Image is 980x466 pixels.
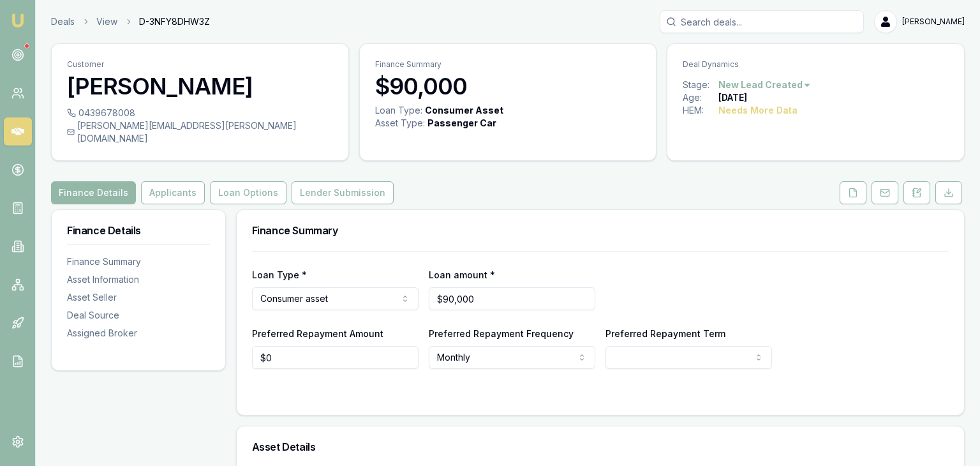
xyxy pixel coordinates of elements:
[67,273,210,286] div: Asset Information
[252,346,419,369] input: $
[683,104,718,117] div: HEM:
[718,91,747,104] div: [DATE]
[252,225,949,236] h3: Finance Summary
[207,181,289,204] a: Loan Options
[139,15,210,28] span: D-3NFY8DHW3Z
[605,328,725,339] label: Preferred Repayment Term
[51,181,138,204] a: Finance Details
[683,79,718,91] div: Stage:
[429,328,574,339] label: Preferred Repayment Frequency
[67,327,210,340] div: Assigned Broker
[375,104,422,117] div: Loan Type:
[51,181,136,204] button: Finance Details
[292,181,394,204] button: Lender Submission
[252,442,949,452] h3: Asset Details
[429,269,495,280] label: Loan amount *
[10,13,26,28] img: emu-icon-u.png
[141,181,205,204] button: Applicants
[425,104,503,117] div: Consumer Asset
[67,255,210,268] div: Finance Summary
[683,59,949,70] p: Deal Dynamics
[67,225,210,236] h3: Finance Details
[96,15,117,28] a: View
[683,91,718,104] div: Age:
[375,59,641,70] p: Finance Summary
[67,119,333,145] div: [PERSON_NAME][EMAIL_ADDRESS][PERSON_NAME][DOMAIN_NAME]
[902,17,965,27] span: [PERSON_NAME]
[427,117,496,130] div: Passenger Car
[289,181,396,204] a: Lender Submission
[138,181,207,204] a: Applicants
[718,104,798,117] div: Needs More Data
[67,291,210,304] div: Asset Seller
[375,73,641,99] h3: $90,000
[660,10,864,33] input: Search deals
[67,59,333,70] p: Customer
[67,107,333,119] div: 0439678008
[252,328,383,339] label: Preferred Repayment Amount
[67,309,210,322] div: Deal Source
[252,269,307,280] label: Loan Type *
[51,15,75,28] a: Deals
[718,79,812,91] button: New Lead Created
[67,73,333,99] h3: [PERSON_NAME]
[51,15,210,28] nav: breadcrumb
[375,117,425,130] div: Asset Type :
[429,287,595,310] input: $
[210,181,286,204] button: Loan Options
